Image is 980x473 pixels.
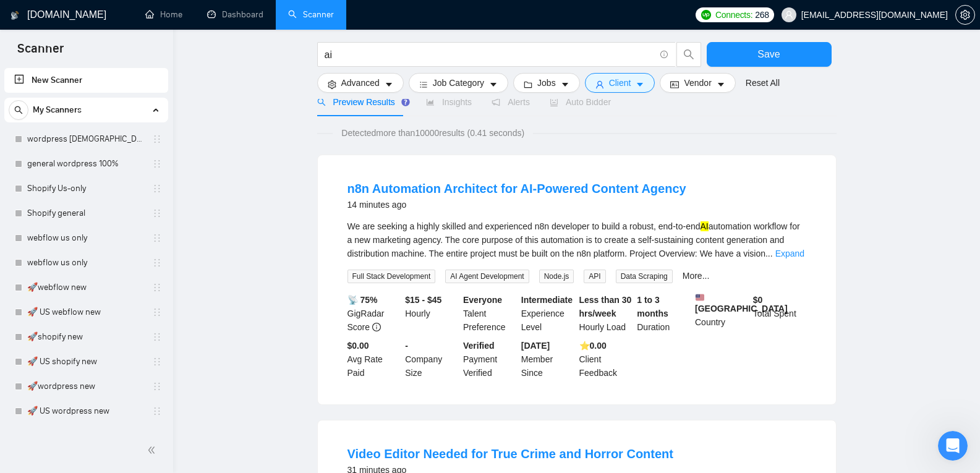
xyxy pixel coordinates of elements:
span: Scanner [7,40,74,66]
a: Expand [775,249,804,258]
span: Data Scraping [616,270,673,283]
span: user [785,11,793,19]
div: Member Since [519,339,577,380]
b: 📡 75% [347,295,378,305]
img: upwork-logo.png [701,10,711,20]
div: Company Size [403,339,461,380]
a: 🚀 US webflow new [27,300,145,325]
div: Hourly Load [577,293,635,334]
a: 🚀ASP new [27,424,145,448]
div: Tooltip anchor [400,96,411,108]
span: bars [419,80,428,89]
span: 😃 [236,345,254,370]
b: $ 0 [753,295,763,305]
div: Talent Preference [461,293,519,334]
a: 🚀webflow new [27,275,145,300]
a: 🚀 US shopify new [27,349,145,374]
input: Search Freelance Jobs... [325,47,655,62]
span: Vendor [684,76,711,90]
span: area-chart [426,98,435,106]
img: logo [11,6,19,25]
div: Duration [634,293,692,334]
b: Verified [463,341,495,351]
span: setting [956,10,974,20]
span: notification [492,98,500,106]
a: Open in help center [163,385,262,395]
div: Payment Verified [461,339,519,380]
div: 14 minutes ago [347,197,686,212]
span: Insights [426,97,472,107]
div: Total Spent [751,293,809,334]
button: search [9,100,28,120]
span: 😐 [203,345,221,370]
span: Detected more than 10000 results (0.41 seconds) [333,126,533,140]
span: robot [550,98,558,106]
a: Reset All [746,76,780,90]
a: webflow us only [27,226,145,250]
li: New Scanner [4,68,168,93]
span: Preview Results [317,97,406,107]
a: Video Editor Needed for True Crime and Horror Content [347,447,673,461]
div: Close [395,5,417,27]
span: Save [757,46,780,62]
div: Country [692,293,751,334]
button: barsJob Categorycaret-down [409,73,508,93]
b: [DATE] [521,341,550,351]
span: My Scanners [33,98,82,122]
span: idcard [670,80,679,89]
button: Collapse window [372,5,395,28]
span: folder [524,80,532,89]
button: go back [8,5,32,28]
span: user [595,80,604,89]
span: info-circle [372,323,381,331]
span: search [9,106,28,114]
a: searchScanner [288,9,334,20]
mark: AI [701,221,709,231]
div: Experience Level [519,293,577,334]
div: Avg Rate Paid [345,339,403,380]
b: Everyone [463,295,502,305]
span: holder [152,134,162,144]
div: Client Feedback [577,339,635,380]
a: setting [955,10,975,20]
span: ... [765,249,773,258]
span: caret-down [561,80,569,89]
button: search [676,42,701,67]
span: holder [152,406,162,416]
div: We are seeking a highly skilled and experienced n8n developer to build a robust, end-to-end autom... [347,219,806,260]
a: Shopify Us-only [27,176,145,201]
span: holder [152,381,162,391]
span: 😞 [171,345,189,370]
a: Shopify general [27,201,145,226]
span: caret-down [489,80,498,89]
a: 🚀wordpress new [27,374,145,399]
span: holder [152,357,162,367]
button: userClientcaret-down [585,73,655,93]
a: 🚀 US wordpress new [27,399,145,424]
span: 268 [755,8,769,22]
a: n8n Automation Architect for AI-Powered Content Agency [347,182,686,195]
b: Less than 30 hrs/week [579,295,632,318]
span: search [317,98,326,106]
span: disappointed reaction [164,345,197,370]
button: folderJobscaret-down [513,73,580,93]
span: Full Stack Development [347,270,436,283]
span: Alerts [492,97,530,107]
span: caret-down [385,80,393,89]
span: holder [152,283,162,292]
span: search [677,49,701,60]
span: caret-down [717,80,725,89]
b: $0.00 [347,341,369,351]
a: New Scanner [14,68,158,93]
span: Node.js [539,270,574,283]
span: holder [152,332,162,342]
b: [GEOGRAPHIC_DATA] [695,293,788,313]
span: holder [152,184,162,194]
span: Advanced [341,76,380,90]
span: holder [152,258,162,268]
a: homeHome [145,9,182,20]
span: smiley reaction [229,345,261,370]
span: Auto Bidder [550,97,611,107]
b: $15 - $45 [405,295,441,305]
div: GigRadar Score [345,293,403,334]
